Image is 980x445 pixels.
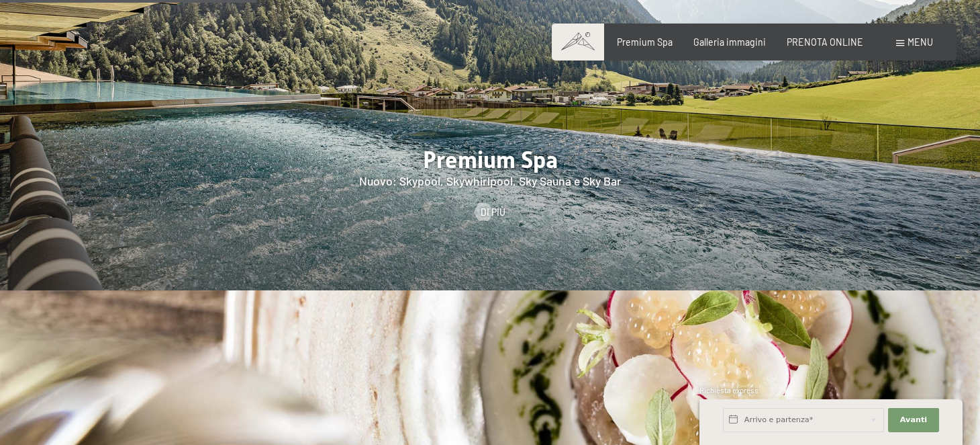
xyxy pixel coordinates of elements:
a: Premium Spa [617,36,673,48]
a: Galleria immagini [693,36,766,48]
a: Di più [475,206,505,219]
span: Avanti [900,415,927,426]
span: Richiesta express [699,386,758,395]
button: Avanti [888,408,939,432]
span: Di più [481,206,505,219]
a: PRENOTA ONLINE [787,36,863,48]
span: Menu [908,36,933,48]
